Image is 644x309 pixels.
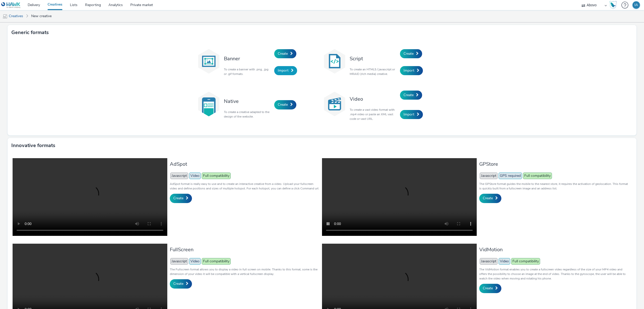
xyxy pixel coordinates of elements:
[202,173,231,179] span: Full compatibility
[278,68,289,73] span: Import
[170,173,188,179] span: Javascript
[196,91,221,117] img: native.svg
[278,51,288,56] span: Create
[3,14,8,19] img: mobile
[202,258,231,265] span: Full compatibility
[483,286,493,291] span: Create
[170,279,192,288] a: Create
[350,55,397,62] h3: Script
[170,182,319,191] p: AdSpot format is really easy to use and to create an interactive creative from a video. Upload yo...
[634,1,638,9] div: IA
[479,182,629,191] p: The GPStore format guides the mobile to the nearest store, it requires the activation of geolocat...
[274,66,297,75] a: Import
[479,194,501,203] a: Create
[499,173,522,179] span: GPS required
[189,258,201,265] span: Video
[173,281,183,286] span: Create
[479,246,629,253] h3: VidMotion
[400,110,423,119] a: Import
[170,258,188,265] span: Javascript
[173,196,183,201] span: Create
[479,161,629,167] h3: GPStore
[278,102,288,107] span: Create
[400,66,423,75] a: Import
[609,1,617,9] img: Hawk Academy
[224,55,272,62] h3: Banner
[1,2,21,8] img: undefined Logo
[499,258,510,265] span: Video
[479,267,629,281] p: The VidMotion format enables you to create a fullscreen video regardless of the size of your MP4 ...
[274,100,296,109] a: Create
[350,107,397,121] p: To create a vast video format with .mp4 video or paste an XML vast code or vast URL.
[224,67,272,76] p: To create a banner with .png, .jpg or .gif formats.
[189,173,201,179] span: Video
[170,267,319,276] p: The Fullscreen format allows you to display a video in full screen on mobile. Thanks to this form...
[404,68,414,73] span: Import
[609,1,619,9] a: Hawk Academy
[400,49,422,58] a: Create
[224,110,272,119] p: To create a creative adapted to the design of the website.
[274,49,296,58] a: Create
[350,96,397,102] h3: Video
[11,29,49,36] h3: Generic formats
[196,49,221,74] img: banner.svg
[480,173,498,179] span: Javascript
[170,246,319,253] h3: FullScreen
[170,194,192,203] a: Create
[11,142,55,149] h3: Innovative formats
[29,10,54,22] a: New creative
[350,67,397,76] p: To create an HTML5 / javascript or MRAID (rich media) creative.
[322,49,347,74] img: code.svg
[479,284,501,293] a: Create
[523,173,552,179] span: Full compatibility
[483,196,493,201] span: Create
[511,258,540,265] span: Full compatibility
[400,91,422,100] a: Create
[170,161,319,167] h3: AdSpot
[322,91,347,117] img: video.svg
[224,98,272,105] h3: Native
[404,51,414,56] span: Create
[404,112,414,117] span: Import
[404,93,414,97] span: Create
[480,258,498,265] span: Javascript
